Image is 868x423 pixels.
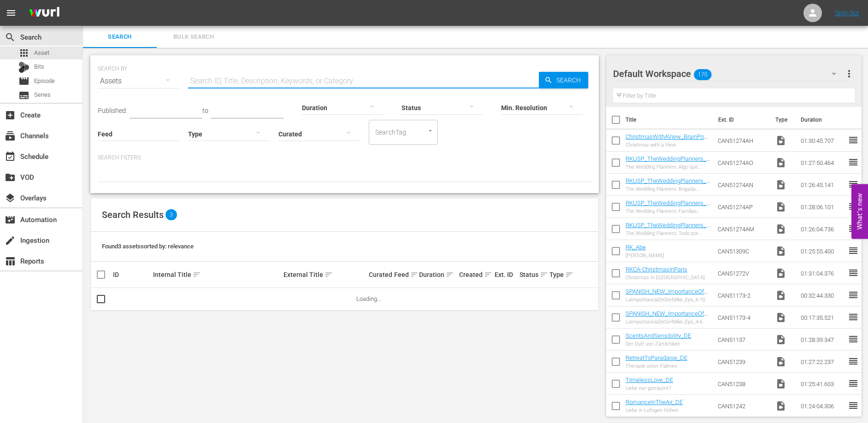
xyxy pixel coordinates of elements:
[5,110,16,121] span: Create
[797,152,848,174] td: 01:27:50.464
[714,329,772,351] td: CAN51137
[626,208,710,214] div: The Wedding Planners: Familias Enfrentadas
[797,284,848,306] td: 00:32:44.330
[18,90,30,101] span: Series
[626,332,691,339] a: ScentsAndSensibility_DE
[34,48,49,58] span: Asset
[848,378,859,389] span: reorder
[626,266,687,273] a: RKCA-ChristmasInParis
[165,209,177,220] span: 3
[848,157,859,168] span: reorder
[795,107,850,133] th: Duration
[5,214,16,225] span: Automation
[713,107,770,133] th: Ext. ID
[153,269,281,280] div: Internal Title
[797,351,848,373] td: 01:27:22.237
[714,218,772,240] td: CAN51274AM
[18,62,30,73] div: Bits
[848,201,859,212] span: reorder
[626,310,708,324] a: SPANISH_NEW_ImportanceOfBeingMike_Eps_4-6
[540,270,548,279] span: sort
[626,297,710,303] div: LaImportanciaDeSerMike_Eps_6-10
[848,223,859,234] span: reorder
[844,68,855,79] span: more_vert
[775,312,786,323] span: Video
[369,271,391,278] div: Curated
[835,9,859,17] a: Sign Out
[626,107,713,133] th: Title
[202,107,208,114] span: to
[356,295,381,302] span: Loading...
[626,164,710,170] div: The Wedding Planners: Algo que Celebrar
[98,107,127,114] span: Published:
[626,230,710,236] div: The Wedding Planners: Todo por Amor
[694,65,712,84] span: 170
[5,193,16,204] span: Overlays
[626,385,673,391] div: Liebe nur geträumt?
[626,354,687,361] a: RetreatToParadaise_DE
[626,253,664,258] div: [PERSON_NAME]
[22,2,66,24] img: ans4CAIJ8jUAAAAAAAAAAAAAAAAAAAAAAAAgQb4GAAAAAAAAAAAAAAAAAAAAAAAAJMjXAAAAAAAAAAAAAAAAAAAAAAAAgAT5G...
[613,61,845,87] div: Default Workspace
[714,351,772,373] td: CAN51239
[775,356,786,367] span: Video
[714,240,772,262] td: CAN51309C
[714,284,772,306] td: CAN51173-2
[848,356,859,367] span: reorder
[626,288,708,302] a: SPANISH_NEW_ImportanceOfBeingMike_Eps_6-10
[714,262,772,284] td: CAN51272V
[714,129,772,152] td: CAN51274AH
[775,246,786,257] span: Video
[797,174,848,196] td: 01:26:45.141
[714,152,772,174] td: CAN51274AO
[626,222,710,235] a: RKUSP_TheWeddingPlanners_AllForLove
[5,172,16,183] span: VOD
[102,243,194,250] span: Found 3 assets sorted by: relevance
[775,400,786,411] span: Video
[520,269,547,280] div: Status
[714,174,772,196] td: CAN51274AN
[459,269,491,280] div: Created
[193,270,201,279] span: sort
[626,200,710,213] a: RKUSP_TheWeddingPlanners_FeudingFamilies
[446,270,454,279] span: sort
[626,133,709,147] a: ChristmasWithAView_BrainPower
[848,267,859,278] span: reorder
[797,218,848,240] td: 01:26:04.736
[495,271,517,278] div: Ext. ID
[775,135,786,146] span: Video
[98,68,179,94] div: Assets
[484,270,492,279] span: sort
[539,72,588,88] button: Search
[714,395,772,417] td: CAN51242
[626,275,705,281] div: Christmas In [GEOGRAPHIC_DATA]
[18,47,30,59] span: Asset
[797,395,848,417] td: 01:24:04.306
[626,376,673,383] a: TimelessLove_DE
[848,245,859,256] span: reorder
[626,177,710,191] a: RKUSP_TheWeddingPlanners_BridalBrigade
[419,269,456,280] div: Duration
[626,244,646,251] a: RK_Abe
[775,268,786,279] span: Video
[553,72,588,88] span: Search
[626,319,710,325] div: LaImportanciaDeSerMike_Eps_4-6
[325,270,333,279] span: sort
[848,311,859,323] span: reorder
[5,256,16,267] span: Reports
[5,151,16,162] span: Schedule
[626,142,710,148] div: Christmas with a View
[549,269,567,280] div: Type
[770,107,795,133] th: Type
[102,209,164,220] span: Search Results
[775,223,786,235] span: Video
[5,235,16,246] span: Ingestion
[5,130,16,141] span: Channels
[848,400,859,411] span: reorder
[851,184,868,239] button: Open Feedback Widget
[797,262,848,284] td: 01:31:04.376
[797,129,848,152] td: 01:30:45.707
[426,126,435,135] button: Open
[34,76,55,86] span: Episode
[797,306,848,329] td: 00:17:35.521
